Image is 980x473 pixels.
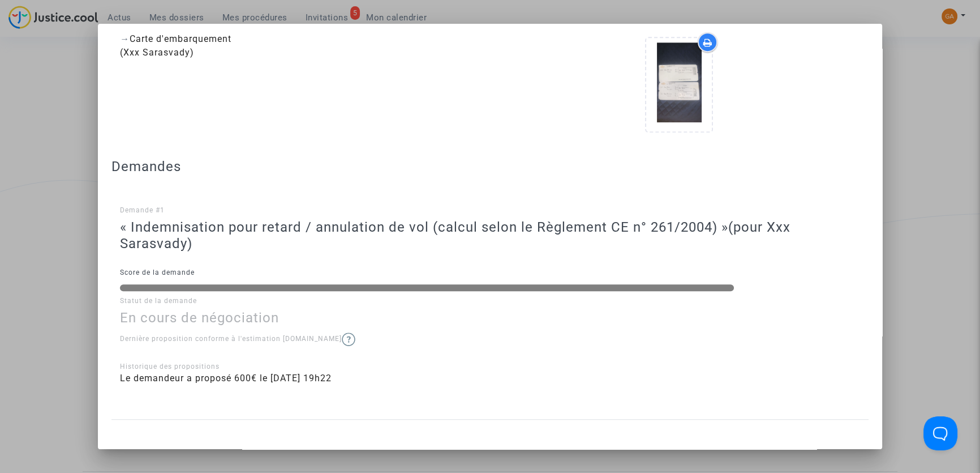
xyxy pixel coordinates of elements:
h3: Demandes [111,159,869,175]
p: Score de la demande [120,266,860,280]
div: (Xxx Sarasvady) [120,46,482,59]
p: Statut de la demande [120,294,860,308]
span: Le demandeur a proposé 600€ le [DATE] 19h22 [120,373,332,383]
div: Historique des propositions [120,361,860,372]
h3: En cours de négociation [120,310,860,326]
span: (pour Xxx Sarasvady) [120,219,790,252]
img: help.svg [342,333,355,346]
h3: « Indemnisation pour retard / annulation de vol (calcul selon le Règlement CE n° 261/2004) » [120,219,860,252]
iframe: Help Scout Beacon - Open [923,416,957,450]
p: Demande #1 [120,203,860,218]
div: Carte d'embarquement [120,32,482,46]
span: Dernière proposition conforme à l'estimation [DOMAIN_NAME] [120,335,355,343]
span: → [120,33,130,44]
